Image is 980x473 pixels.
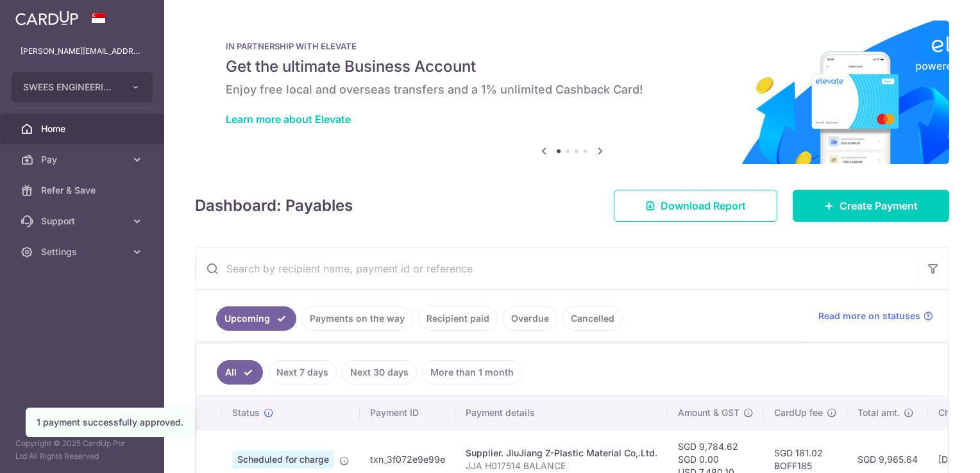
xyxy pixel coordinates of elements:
img: CardUp [15,10,78,26]
img: Renovation banner [195,21,949,164]
span: Create Payment [840,198,918,213]
span: Home [41,122,126,135]
th: Payment details [455,396,668,429]
span: Total amt. [857,406,900,419]
span: Refer & Save [41,184,126,197]
a: Cancelled [562,306,623,331]
th: Payment ID [360,396,455,429]
span: Read more on statuses [818,310,920,322]
a: More than 1 month [422,360,522,385]
span: Amount & GST [678,406,739,419]
input: Search by recipient name, payment id or reference [196,248,918,289]
a: Recipient paid [418,306,498,331]
div: Supplier. JiuJiang Z-Plastic Material Co,.Ltd. [466,447,657,460]
p: [PERSON_NAME][EMAIL_ADDRESS][DOMAIN_NAME] [21,45,144,58]
a: All [217,360,263,385]
a: Learn more about Elevate [226,113,351,126]
a: Next 7 days [268,360,337,385]
p: JJA H017514 BALANCE [466,460,657,472]
span: Download Report [661,198,746,213]
a: Payments on the way [301,306,413,331]
button: SWEES ENGINEERING CO (PTE.) LTD. [12,72,153,103]
a: Next 30 days [342,360,417,385]
h6: Enjoy free local and overseas transfers and a 1% unlimited Cashback Card! [226,82,918,97]
p: IN PARTNERSHIP WITH ELEVATE [226,41,918,51]
a: Download Report [614,190,777,222]
a: Create Payment [793,190,949,222]
span: SWEES ENGINEERING CO (PTE.) LTD. [23,81,118,94]
span: Status [232,406,260,419]
a: Upcoming [216,306,296,331]
span: CardUp fee [774,406,823,419]
span: Settings [41,245,126,258]
h4: Dashboard: Payables [195,194,353,217]
h5: Get the ultimate Business Account [226,56,918,77]
span: Scheduled for charge [232,451,334,469]
a: Overdue [503,306,557,331]
div: 1 payment successfully approved. [37,416,183,429]
span: Support [41,215,126,228]
span: Pay [41,153,126,166]
a: Read more on statuses [818,310,933,322]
